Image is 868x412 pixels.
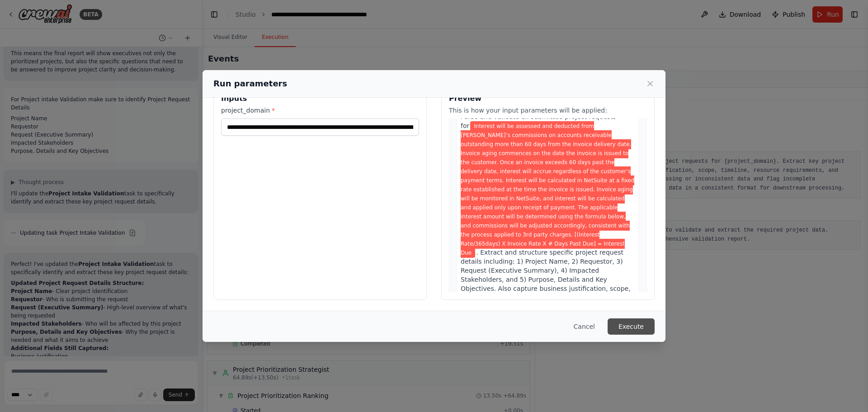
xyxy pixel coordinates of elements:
span: . Extract and structure specific project request details including: 1) Project Name, 2) Requestor... [461,249,631,337]
h2: Run parameters [213,77,287,90]
button: Cancel [566,318,602,335]
span: Variable: project_domain [461,121,634,258]
button: Execute [608,318,655,335]
span: Parse and validate all submitted project requests for [461,113,616,129]
h3: Inputs [221,93,419,104]
label: project_domain [221,106,419,115]
p: This is how your input parameters will be applied: [449,106,647,115]
h3: Preview [449,93,647,104]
